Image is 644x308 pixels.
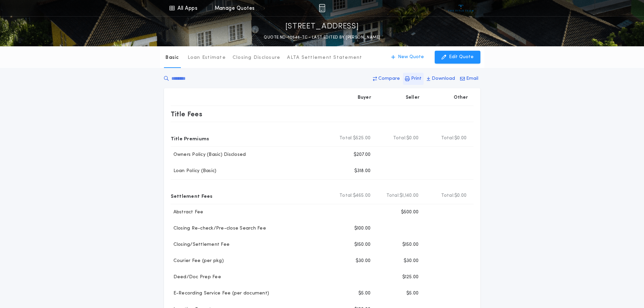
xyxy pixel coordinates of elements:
[411,75,422,82] p: Print
[354,151,371,158] p: $207.00
[402,241,419,248] p: $150.00
[171,258,224,264] p: Courier Fee (per pkg)
[401,209,419,216] p: $500.00
[435,51,480,64] button: Edit Quote
[406,135,419,142] span: $0.00
[287,54,362,61] p: ALTA Settlement Statement
[353,192,371,199] span: $465.00
[171,133,209,144] p: Title Premiums
[339,135,353,142] b: Total:
[398,54,424,61] p: New Quote
[353,135,371,142] span: $525.00
[378,75,400,82] p: Compare
[386,192,400,199] b: Total:
[448,5,474,11] img: vs-icon
[449,54,474,61] p: Edit Quote
[171,225,266,232] p: Closing Re-check/Pre-close Search Fee
[404,258,419,264] p: $30.00
[264,34,380,41] p: QUOTE ND-10546-TC - LAST EDITED BY [PERSON_NAME]
[285,21,359,32] p: [STREET_ADDRESS]
[441,192,455,199] b: Total:
[171,109,202,119] p: Title Fees
[188,54,226,61] p: Loan Estimate
[171,209,204,216] p: Abstract Fee
[403,73,424,85] button: Print
[400,192,419,199] span: $1,140.00
[406,94,420,101] p: Seller
[165,54,179,61] p: Basic
[233,54,281,61] p: Closing Disclosure
[354,241,371,248] p: $150.00
[356,258,371,264] p: $30.00
[171,168,217,174] p: Loan Policy (Basic)
[458,73,480,85] button: Email
[454,94,468,101] p: Other
[432,75,455,82] p: Download
[339,192,353,199] b: Total:
[358,290,371,297] p: $5.00
[402,274,419,281] p: $125.00
[358,94,371,101] p: Buyer
[171,151,246,158] p: Owners Policy (Basic) Disclosed
[406,290,419,297] p: $5.00
[319,4,325,12] img: img
[354,225,371,232] p: $100.00
[466,75,478,82] p: Email
[171,190,213,201] p: Settlement Fees
[371,73,402,85] button: Compare
[171,241,230,248] p: Closing/Settlement Fee
[454,135,467,142] span: $0.00
[354,168,371,174] p: $318.00
[384,51,431,64] button: New Quote
[425,73,457,85] button: Download
[441,135,455,142] b: Total:
[171,290,269,297] p: E-Recording Service Fee (per document)
[393,135,407,142] b: Total:
[454,192,467,199] span: $0.00
[171,274,221,281] p: Deed/Doc Prep Fee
